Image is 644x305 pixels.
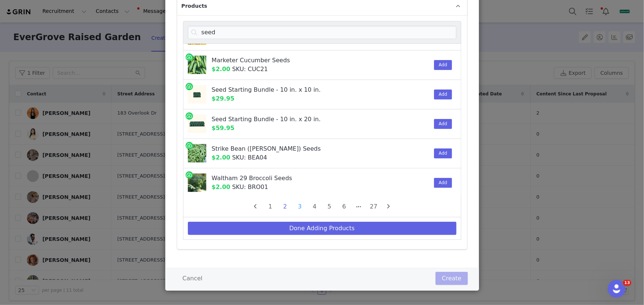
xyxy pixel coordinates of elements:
li: 6 [339,201,350,212]
iframe: Intercom live chat [608,280,626,298]
span: SKU: BRO01 [232,183,268,190]
div: Marketer Cucumber Seeds [212,56,393,65]
button: Create [435,272,468,285]
span: $2.00 [212,154,231,161]
li: 2 [280,201,291,212]
span: $2.00 [212,66,231,73]
button: Cancel [176,272,209,285]
span: 13 [623,280,631,286]
img: SeedStartingBundle-10in.x20in.Jumbo.png [188,115,206,133]
button: Add [434,178,452,188]
div: Seed Starting Bundle - 10 in. x 10 in. [212,85,393,94]
img: SeedStartingBundle-10in.x10inJumbo..png [188,85,206,104]
img: CUC21-marketercucumber.jpg [188,56,206,74]
button: Done Adding Products [188,222,457,235]
img: Waltham_29_Broccoli.jpg [188,173,206,192]
button: Add [434,90,452,99]
span: SKU: BEA04 [232,154,267,161]
li: 3 [295,201,306,212]
div: Seed Starting Bundle - 10 in. x 20 in. [212,115,393,124]
input: Search products [188,26,457,39]
li: 5 [324,201,335,212]
span: Products [182,2,207,10]
li: 1 [265,201,276,212]
span: $29.95 [212,95,235,102]
div: Waltham 29 Broccoli Seeds [212,174,393,183]
li: 4 [309,201,320,212]
img: Strike_Bean_Bush.jpg [188,144,206,162]
button: Add [434,119,452,129]
button: Add [434,148,452,158]
span: $2.00 [212,183,231,190]
li: 27 [368,201,379,212]
span: SKU: CUC21 [232,66,268,73]
div: Strike Bean ([PERSON_NAME]) Seeds [212,144,393,153]
button: Add [434,60,452,70]
span: $59.95 [212,125,235,132]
